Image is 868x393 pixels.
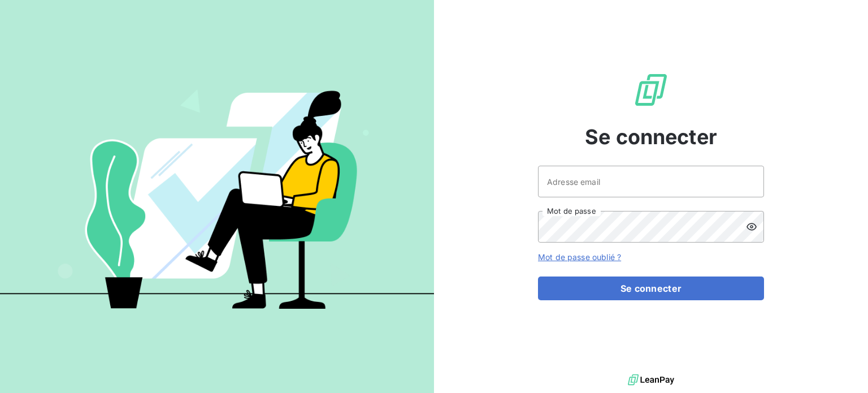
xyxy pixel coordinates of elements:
[633,72,669,108] img: Logo LeanPay
[538,252,621,262] a: Mot de passe oublié ?
[538,277,764,300] button: Se connecter
[628,372,674,388] img: logo
[585,122,717,152] span: Se connecter
[538,166,764,197] input: placeholder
